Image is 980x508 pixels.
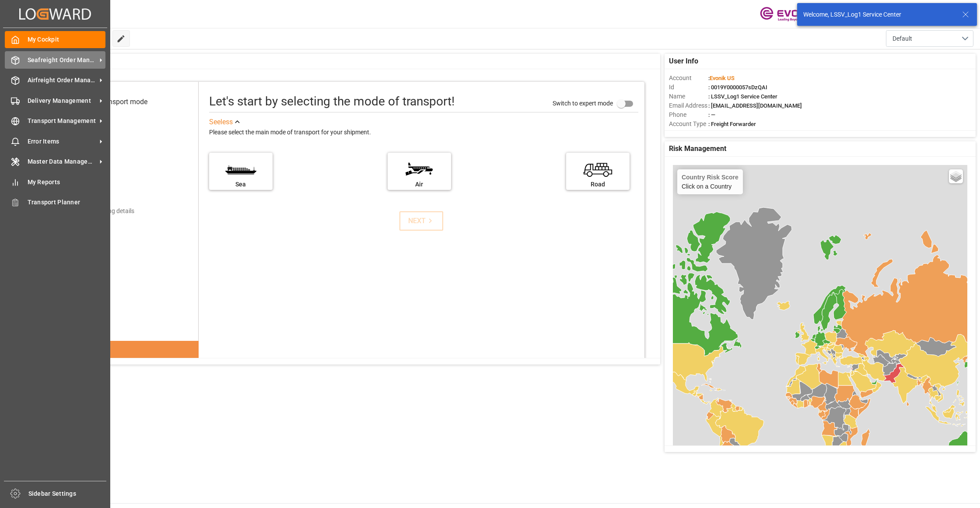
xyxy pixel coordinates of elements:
span: Id [669,83,708,92]
h4: Country Risk Score [682,174,738,181]
div: Select transport mode [80,97,147,107]
span: Account Type [669,119,708,129]
button: NEXT [399,211,443,231]
a: Transport Planner [5,194,105,211]
span: My Cockpit [28,35,106,44]
div: NEXT [408,216,435,226]
span: Error Items [28,137,97,146]
span: User Info [669,56,698,67]
span: Seafreight Order Management [28,56,97,65]
span: Account [669,74,708,83]
button: open menu [886,30,973,47]
span: Transport Planner [28,198,106,207]
a: My Reports [5,173,105,190]
span: Delivery Management [28,96,97,105]
span: Default [892,34,912,43]
span: : LSSV_Log1 Service Center [708,93,777,100]
div: Let's start by selecting the mode of transport! [209,92,455,111]
span: : [EMAIL_ADDRESS][DOMAIN_NAME] [708,102,802,109]
span: : — [708,112,715,118]
span: : 0019Y0000057sDzQAI [708,84,767,91]
div: Click on a Country [682,174,738,190]
span: Sidebar Settings [28,489,107,498]
span: Transport Management [28,116,97,126]
div: Air [392,180,447,189]
span: My Reports [28,178,106,187]
a: Layers [949,169,963,183]
span: Risk Management [669,144,726,154]
div: Please select the main mode of transport for your shipment. [209,127,639,138]
span: : Freight Forwarder [708,121,756,127]
a: My Cockpit [5,31,105,48]
span: Airfreight Order Management [28,76,97,85]
span: Phone [669,110,708,119]
div: Welcome, LSSV_Log1 Service Center [803,10,954,19]
div: Road [570,180,625,189]
span: Switch to expert mode [553,100,613,107]
div: Sea [213,180,268,189]
div: See less [209,117,233,127]
img: Evonik-brand-mark-Deep-Purple-RGB.jpeg_1700498283.jpeg [760,7,817,22]
span: Evonik US [710,75,735,81]
span: Email Address [669,101,708,110]
span: : [708,75,735,81]
span: Name [669,92,708,101]
span: Master Data Management [28,157,97,166]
